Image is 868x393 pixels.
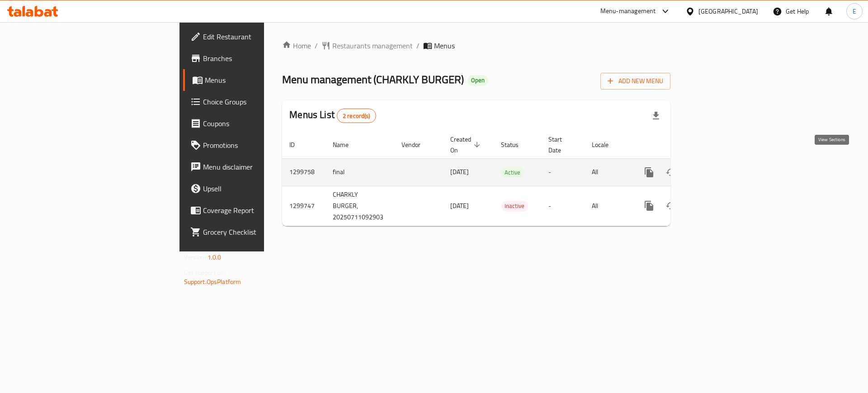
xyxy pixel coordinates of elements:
div: Export file [645,105,667,127]
div: Menu-management [600,6,656,17]
div: Active [501,167,524,178]
a: Choice Groups [183,91,325,113]
td: - [541,158,585,186]
a: Restaurants management [321,40,413,51]
span: Start Date [548,134,574,156]
span: 2 record(s) [337,112,376,120]
div: Open [467,75,488,86]
li: / [416,40,420,51]
a: Menu disclaimer [183,156,325,178]
span: Locale [592,139,620,150]
span: [DATE] [450,166,469,178]
div: Total records count [337,109,376,123]
span: Upsell [203,183,317,194]
a: Grocery Checklist [183,221,325,243]
span: Get support on: [184,267,226,279]
span: Menus [205,75,317,85]
a: Branches [183,47,325,69]
a: Menus [183,69,325,91]
a: Edit Restaurant [183,26,325,47]
a: Coverage Report [183,199,325,221]
span: [DATE] [450,200,469,212]
span: Menu disclaimer [203,161,317,172]
a: Promotions [183,134,325,156]
button: Change Status [660,195,682,217]
span: Open [467,76,488,84]
span: Choice Groups [203,96,317,107]
a: Support.OpsPlatform [184,276,241,288]
a: Coupons [183,113,325,134]
span: Menus [434,40,455,51]
th: Actions [631,131,732,159]
td: CHARKLY BURGER, 20250711092903 [325,186,394,226]
span: Coverage Report [203,205,317,216]
span: Vendor [401,139,432,150]
td: final [325,158,394,186]
span: 1.0.0 [208,251,222,263]
table: enhanced table [282,131,732,226]
span: Add New Menu [608,76,663,87]
nav: breadcrumb [282,40,670,51]
div: Inactive [501,201,528,212]
span: Created On [450,134,483,156]
span: E [853,6,856,16]
td: - [541,186,585,226]
button: Change Status [660,161,682,183]
span: Status [501,139,530,150]
span: Promotions [203,140,317,151]
span: Edit Restaurant [203,31,317,42]
button: Add New Menu [600,73,670,90]
span: Name [333,139,360,150]
span: Version: [184,251,206,263]
span: Inactive [501,201,528,211]
div: [GEOGRAPHIC_DATA] [698,6,758,16]
span: Active [501,167,524,178]
td: All [585,186,631,226]
span: Branches [203,53,317,64]
span: Coupons [203,118,317,129]
button: more [638,195,660,217]
span: Menu management ( CHARKLY BURGER ) [282,69,464,90]
span: Grocery Checklist [203,227,317,237]
a: Upsell [183,178,325,199]
h2: Menus List [289,108,376,123]
span: ID [289,139,307,150]
span: Restaurants management [332,40,413,51]
button: more [638,161,660,183]
td: All [585,158,631,186]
